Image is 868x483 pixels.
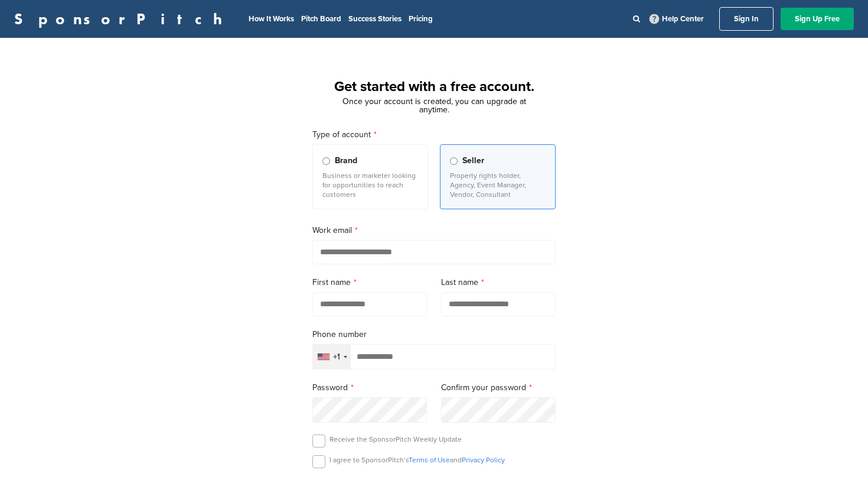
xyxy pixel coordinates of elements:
a: SponsorPitch [14,11,230,27]
label: Phone number [312,328,556,341]
a: Success Stories [348,14,402,24]
a: Help Center [647,12,706,26]
p: Business or marketer looking for opportunities to reach customers [322,171,418,199]
a: Sign Up Free [781,8,854,30]
label: First name [312,276,427,289]
a: Pricing [409,14,433,24]
span: Once your account is created, you can upgrade at anytime. [342,96,526,115]
p: Receive the SponsorPitch Weekly Update [329,435,462,444]
p: I agree to SponsorPitch’s and [329,455,505,465]
div: Selected country [313,345,351,369]
label: Password [312,381,427,394]
label: Work email [312,224,556,237]
h1: Get started with a free account. [298,76,570,98]
input: Seller Property rights holder, Agency, Event Manager, Vendor, Consultant [450,157,458,165]
label: Type of account [312,128,556,141]
a: Pitch Board [301,14,341,24]
span: Brand [335,154,357,167]
a: Privacy Policy [462,456,505,464]
a: Terms of Use [409,456,450,464]
a: Sign In [719,7,774,31]
label: Confirm your password [441,381,556,394]
label: Last name [441,276,556,289]
span: Seller [462,154,484,167]
p: Property rights holder, Agency, Event Manager, Vendor, Consultant [450,171,546,199]
div: +1 [333,353,340,361]
input: Brand Business or marketer looking for opportunities to reach customers [322,157,330,165]
a: How It Works [249,14,294,24]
